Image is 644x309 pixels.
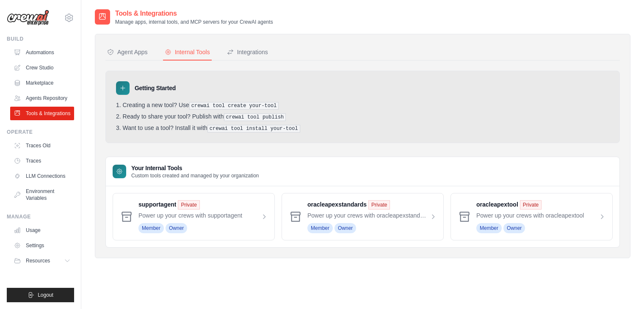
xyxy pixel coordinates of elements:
[10,139,74,152] a: Traces Old
[131,164,259,172] h3: Your Internal Tools
[10,61,74,74] a: Crew Studio
[107,48,148,56] div: Agent Apps
[10,46,74,59] a: Automations
[10,223,74,237] a: Usage
[115,8,273,19] h2: Tools & Integrations
[10,154,74,168] a: Traces
[26,257,50,264] span: Resources
[225,44,270,61] button: Integrations
[476,200,605,233] a: oracleapextool Private Power up your crews with oracleapextool Member Owner
[307,200,437,233] a: oracleapexstandards Private Power up your crews with oracleapexstandards Member Owner
[189,102,279,110] pre: crewai tool create your-tool
[116,113,609,121] li: Ready to share your tool? Publish with
[227,48,268,56] div: Integrations
[10,169,74,183] a: LLM Connections
[7,288,74,302] button: Logout
[207,125,300,132] pre: crewai tool install your-tool
[224,113,286,121] pre: crewai tool publish
[7,213,74,220] div: Manage
[7,129,74,135] div: Operate
[10,91,74,105] a: Agents Repository
[7,36,74,42] div: Build
[163,44,212,61] button: Internal Tools
[10,254,74,268] button: Resources
[116,124,609,132] li: Want to use a tool? Install it with
[135,84,176,92] h3: Getting Started
[115,19,273,25] p: Manage apps, internal tools, and MCP servers for your CrewAI agents
[165,48,210,56] div: Internal Tools
[131,172,259,179] p: Custom tools created and managed by your organization
[105,44,149,61] button: Agent Apps
[7,10,49,26] img: Logo
[10,76,74,90] a: Marketplace
[138,200,268,233] a: supportagent Private Power up your crews with supportagent Member Owner
[10,107,74,120] a: Tools & Integrations
[116,102,609,110] li: Creating a new tool? Use
[10,185,74,205] a: Environment Variables
[38,292,53,298] span: Logout
[10,239,74,252] a: Settings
